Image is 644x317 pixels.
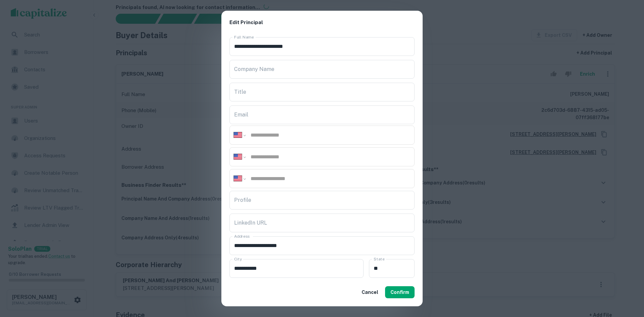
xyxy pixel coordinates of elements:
label: Address [234,233,250,239]
iframe: Chat Widget [610,263,644,296]
button: Cancel [359,286,381,298]
button: Confirm [385,286,415,298]
h2: Edit Principal [221,11,423,34]
label: State [374,256,384,262]
label: Full Name [234,34,254,40]
label: City [234,256,242,262]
